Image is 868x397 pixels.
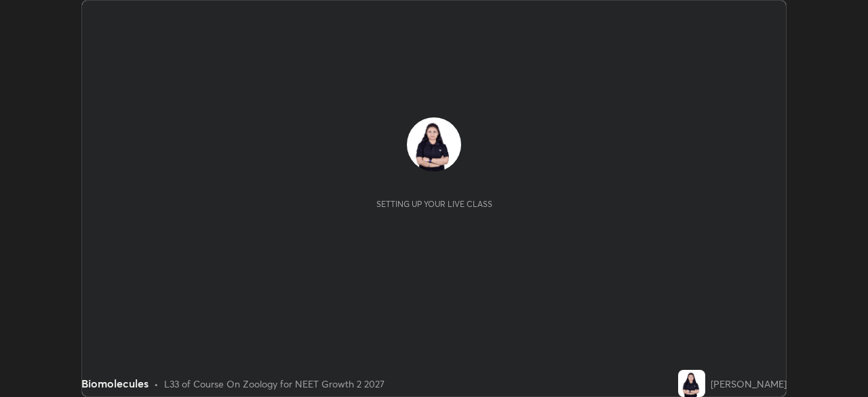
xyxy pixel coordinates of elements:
div: [PERSON_NAME] [711,377,787,391]
div: • [154,377,159,391]
img: 4fd67fc5b94046ecb744cb31cfcc79ad.jpg [407,117,461,172]
img: 4fd67fc5b94046ecb744cb31cfcc79ad.jpg [678,370,705,397]
div: L33 of Course On Zoology for NEET Growth 2 2027 [164,377,384,391]
div: Biomolecules [81,375,149,392]
div: Setting up your live class [376,199,492,209]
